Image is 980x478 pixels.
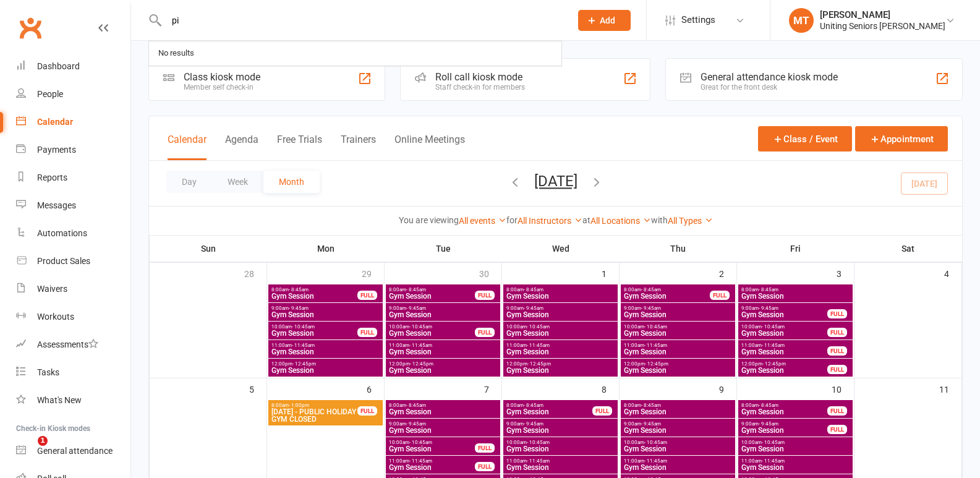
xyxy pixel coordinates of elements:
a: What's New [16,386,130,414]
span: 1 [38,436,48,446]
a: People [16,80,130,108]
span: - 12:45pm [645,361,668,367]
button: Class / Event [758,126,852,152]
span: 8:00am [623,287,710,292]
span: 11:00am [741,458,850,464]
span: 9:00am [506,421,615,427]
div: Messages [37,200,76,210]
div: Tasks [37,367,59,377]
div: 28 [244,263,266,283]
a: Reports [16,164,130,192]
div: 6 [367,378,384,399]
span: 12:00pm [741,361,828,367]
span: - 8:45am [289,287,309,292]
span: Gym Session [506,292,615,300]
span: Gym Session [506,367,615,374]
div: 30 [479,263,501,283]
div: FULL [827,406,847,416]
button: Agenda [225,134,258,160]
a: Payments [16,136,130,164]
div: General attendance kiosk mode [701,71,838,83]
span: 10:00am [388,440,475,445]
span: - 9:45am [641,305,661,311]
span: 11:00am [506,343,615,348]
span: Gym Session [623,427,733,434]
span: 8:00am [741,403,828,408]
span: - 8:45am [759,403,778,408]
span: 8:00am [271,403,358,408]
span: Gym Session [388,408,498,416]
span: - 9:45am [524,305,543,311]
div: 10 [832,378,854,399]
span: Gym Session [741,445,850,453]
div: FULL [475,328,495,337]
span: 11:00am [623,458,733,464]
a: All Instructors [518,216,582,226]
a: Clubworx [15,12,46,43]
div: FULL [827,309,847,318]
span: 9:00am [741,421,828,427]
div: 5 [249,378,266,399]
div: 8 [602,378,619,399]
span: 9:00am [623,421,733,427]
span: 8:00am [506,287,615,292]
span: 9:00am [741,305,828,311]
span: Gym Session [623,408,733,416]
div: Dashboard [37,61,80,71]
div: FULL [357,291,377,300]
span: Gym Session [506,408,593,416]
span: - 8:45am [524,403,543,408]
span: 10:00am [271,324,358,330]
span: Gym Session [623,464,733,471]
span: - 8:45am [524,287,543,292]
span: Settings [681,6,715,34]
a: General attendance kiosk mode [16,437,130,465]
span: 11:00am [271,343,380,348]
span: - 11:45am [644,343,667,348]
span: 10:00am [388,324,475,330]
span: Gym Session [506,348,615,356]
div: Assessments [37,339,98,349]
button: Appointment [855,126,948,152]
span: - 9:45am [759,421,778,427]
span: 8:00am [506,403,593,408]
div: Staff check-in for members [435,83,525,92]
span: - 11:45am [527,458,550,464]
span: 8:00am [623,403,733,408]
a: Dashboard [16,53,130,80]
span: 11:00am [388,458,475,464]
span: - 11:45am [762,343,785,348]
div: Calendar [37,117,73,127]
div: Automations [37,228,87,238]
div: 4 [944,263,961,283]
div: FULL [475,443,495,453]
button: Free Trials [277,134,322,160]
div: What's New [37,395,82,405]
span: - 8:45am [641,287,661,292]
div: FULL [827,328,847,337]
span: 12:00pm [623,361,733,367]
span: - 10:45am [762,440,785,445]
strong: with [651,215,668,225]
span: 11:00am [623,343,733,348]
span: Gym Session [271,367,380,374]
span: - 8:45am [406,287,426,292]
div: 2 [719,263,736,283]
th: Sun [150,236,267,262]
div: [PERSON_NAME] [820,9,945,20]
span: 12:00pm [506,361,615,367]
span: Gym Session [741,330,828,337]
div: FULL [710,291,730,300]
span: Gym Session [388,367,498,374]
button: Month [263,171,320,193]
span: Gym Session [388,445,475,453]
iframe: Intercom live chat [12,436,42,466]
span: 10:00am [623,324,733,330]
div: Reports [37,173,67,182]
span: - 9:45am [641,421,661,427]
a: Tasks [16,359,130,386]
div: FULL [475,462,495,471]
input: Search... [163,12,562,29]
span: - 9:45am [406,421,426,427]
span: - 8:45am [641,403,661,408]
